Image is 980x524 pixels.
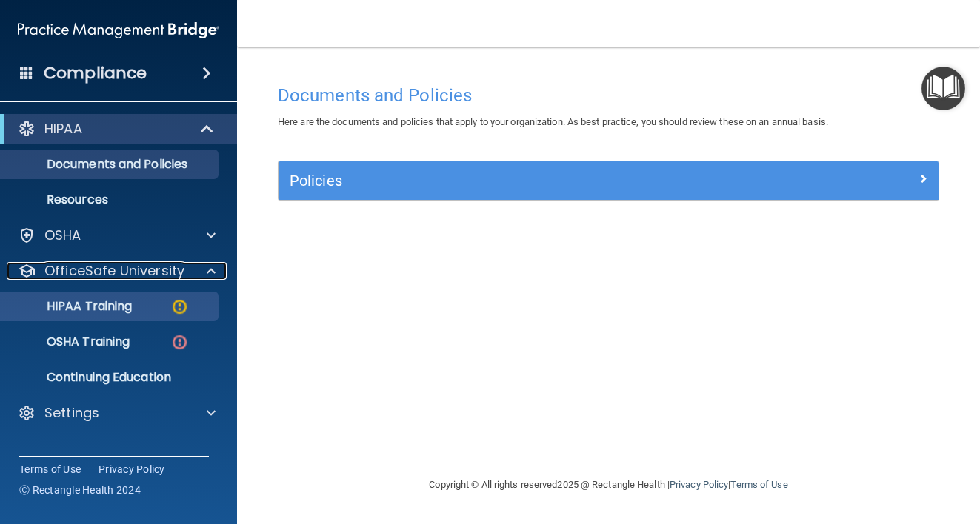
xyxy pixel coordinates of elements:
[44,63,147,84] h4: Compliance
[10,299,132,314] p: HIPAA Training
[10,157,212,172] p: Documents and Policies
[170,298,189,316] img: warning-circle.0cc9ac19.png
[730,479,787,490] a: Terms of Use
[19,483,141,497] span: Ⓒ Rectangle Health 2024
[278,86,939,105] h4: Documents and Policies
[18,262,216,280] a: OfficeSafe University
[19,462,81,477] a: Terms of Use
[339,461,879,508] div: Copyright © All rights reserved 2025 @ Rectangle Health | |
[18,120,215,138] a: HIPAA
[18,226,216,244] a: OSHA
[10,335,130,349] p: OSHA Training
[278,116,828,127] span: Here are the documents and policies that apply to your organization. As best practice, you should...
[10,370,212,385] p: Continuing Education
[290,172,762,189] h5: Policies
[44,262,184,280] p: OfficeSafe University
[290,169,927,192] a: Policies
[10,192,212,207] p: Resources
[99,462,165,477] a: Privacy Policy
[18,404,216,422] a: Settings
[44,404,99,422] p: Settings
[170,333,189,352] img: danger-circle.6113f641.png
[921,67,965,110] button: Open Resource Center
[18,16,219,45] img: PMB logo
[670,479,728,490] a: Privacy Policy
[44,120,82,138] p: HIPAA
[44,226,81,244] p: OSHA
